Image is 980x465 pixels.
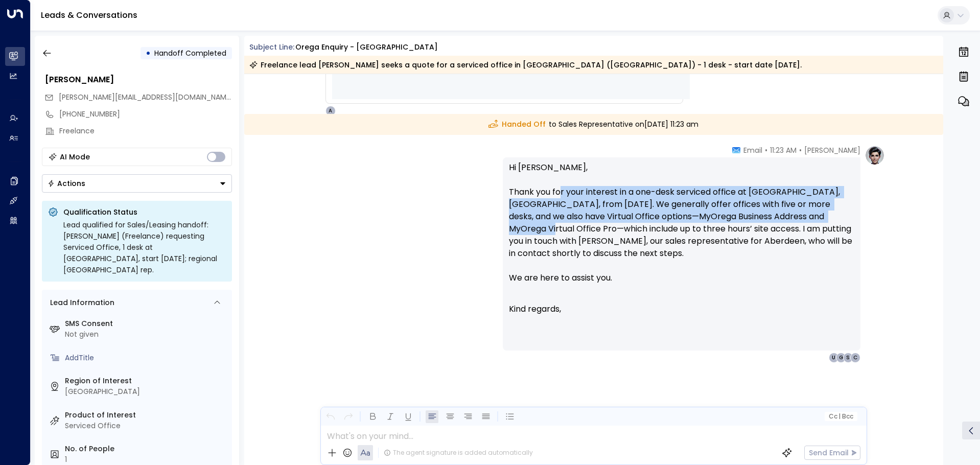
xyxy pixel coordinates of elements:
div: Orega Enquiry - [GEOGRAPHIC_DATA] [295,42,438,53]
p: Hi [PERSON_NAME], Thank you for your interest in a one-desk serviced office at [GEOGRAPHIC_DATA],... [509,161,854,296]
div: 1 [65,454,228,465]
div: Freelance [59,126,232,136]
span: [PERSON_NAME][EMAIL_ADDRESS][DOMAIN_NAME] [59,92,233,102]
div: The agent signature is added automatically [384,448,533,457]
span: | [838,413,841,420]
div: • [146,44,151,62]
img: profile-logo.png [865,145,885,166]
span: • [765,145,767,155]
div: Button group with a nested menu [42,174,232,193]
button: Cc|Bcc [824,412,857,422]
div: Lead Information [46,297,114,308]
span: [PERSON_NAME] [804,145,860,155]
div: AddTitle [65,353,228,363]
div: Serviced Office [65,421,228,431]
div: Freelance lead [PERSON_NAME] seeks a quote for a serviced office in [GEOGRAPHIC_DATA] ([GEOGRAPHI... [249,60,802,70]
div: [PERSON_NAME] [45,74,232,86]
span: grahaeme@gmail.com [59,92,232,103]
span: Subject Line: [249,42,294,52]
p: Qualification Status [63,207,226,217]
div: A [325,106,336,116]
div: G [836,353,846,363]
div: [PHONE_NUMBER] [59,109,232,120]
label: Region of Interest [65,376,228,386]
span: Handoff Completed [154,48,226,58]
div: to Sales Representative on [DATE] 11:23 am [244,114,944,135]
span: 11:23 AM [770,145,797,155]
div: [GEOGRAPHIC_DATA] [65,386,228,397]
a: Leads & Conversations [41,9,137,21]
span: Handed Off [488,119,546,130]
span: Kind regards, [509,303,561,315]
button: Actions [42,174,232,193]
label: Product of Interest [65,410,228,421]
div: Lead qualified for Sales/Leasing handoff: [PERSON_NAME] (Freelance) requesting Serviced Office, 1... [63,219,226,275]
div: Actions [48,179,85,188]
label: SMS Consent [65,318,228,329]
span: • [799,145,802,155]
div: U [829,353,839,363]
button: Redo [342,410,355,423]
div: Not given [65,329,228,340]
button: Undo [324,410,337,423]
span: Email [743,145,762,155]
div: C [850,353,860,363]
label: No. of People [65,444,228,454]
span: Cc Bcc [828,413,853,420]
div: AI Mode [60,152,90,162]
div: S [843,353,853,363]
